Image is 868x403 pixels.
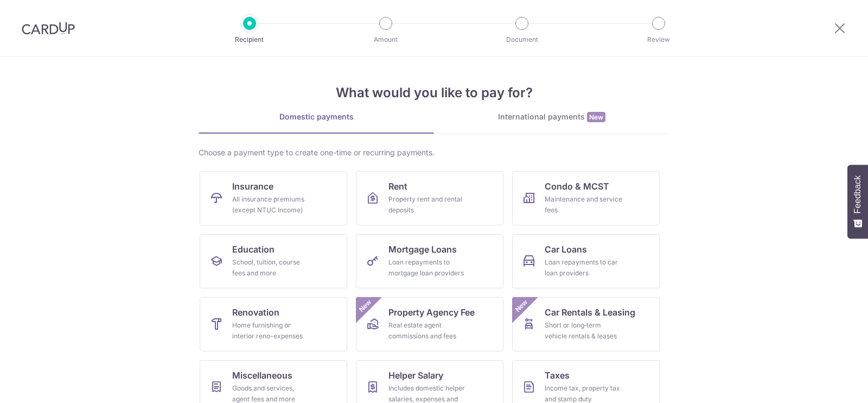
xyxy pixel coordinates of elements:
[545,369,570,382] span: Taxes
[513,297,531,315] span: New
[356,171,503,225] a: RentProperty rent and rental deposits
[232,243,275,256] span: Education
[434,111,669,123] div: International payments
[853,175,863,213] span: Feedback
[199,147,669,158] div: Choose a payment type to create one-time or recurring payments.
[232,194,310,216] div: All insurance premiums (except NTUC Income)
[388,257,467,279] div: Loan repayments to mortgage loan providers
[545,306,635,319] span: Car Rentals & Leasing
[545,180,609,193] span: Condo & MCST
[356,297,503,351] a: Property Agency FeeReal estate agent commissions and feesNew
[346,34,426,45] p: Amount
[482,34,562,45] p: Document
[200,171,347,225] a: InsuranceAll insurance premiums (except NTUC Income)
[512,297,660,351] a: Car Rentals & LeasingShort or long‑term vehicle rentals & leasesNew
[618,34,699,45] p: Review
[388,243,457,256] span: Mortgage Loans
[512,171,660,225] a: Condo & MCSTMaintenance and service fees
[545,194,623,216] div: Maintenance and service fees
[388,180,407,193] span: Rent
[356,297,374,315] span: New
[587,112,605,122] span: New
[199,111,434,122] div: Domestic payments
[356,234,503,288] a: Mortgage LoansLoan repayments to mortgage loan providers
[209,34,290,45] p: Recipient
[545,320,623,342] div: Short or long‑term vehicle rentals & leases
[545,243,587,256] span: Car Loans
[232,180,273,193] span: Insurance
[22,22,75,35] img: CardUp
[232,320,310,342] div: Home furnishing or interior reno-expenses
[388,306,475,319] span: Property Agency Fee
[200,297,347,351] a: RenovationHome furnishing or interior reno-expenses
[199,83,669,103] h4: What would you like to pay for?
[232,306,279,319] span: Renovation
[799,370,857,398] iframe: Opens a widget where you can find more information
[200,234,347,288] a: EducationSchool, tuition, course fees and more
[512,234,660,288] a: Car LoansLoan repayments to car loan providers
[232,257,310,279] div: School, tuition, course fees and more
[388,369,443,382] span: Helper Salary
[545,257,623,279] div: Loan repayments to car loan providers
[388,194,467,216] div: Property rent and rental deposits
[232,369,292,382] span: Miscellaneous
[847,165,868,238] button: Feedback - Show survey
[388,320,467,342] div: Real estate agent commissions and fees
